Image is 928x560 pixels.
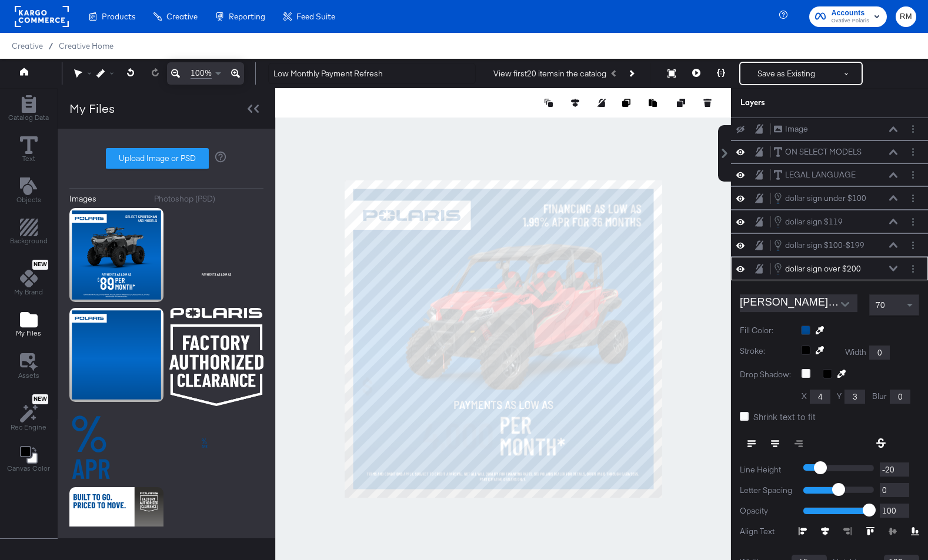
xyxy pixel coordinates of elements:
[623,63,639,84] button: Next Product
[740,325,792,336] label: Fill Color:
[11,350,46,384] button: Assets
[773,215,843,228] button: dollar sign $119
[69,193,145,204] button: Images
[907,123,919,135] button: Layer Options
[753,411,816,422] span: Shrink text to fit
[69,100,115,117] div: My Files
[166,12,198,21] span: Creative
[18,371,39,380] span: Assets
[102,12,135,21] span: Products
[9,308,48,342] button: Add Files
[773,239,865,252] button: dollar sign $100-$199
[12,41,43,51] span: Creative
[900,10,912,24] span: RM
[229,12,265,21] span: Reporting
[8,113,49,122] span: Catalog Data
[22,154,35,163] span: Text
[4,391,54,435] button: NewRec Engine
[740,485,795,496] label: Letter Spacing
[69,193,96,204] div: Images
[191,68,212,79] span: 100%
[13,133,45,167] button: Text
[3,216,55,250] button: Add Rectangle
[154,193,264,204] button: Photoshop (PSD)
[845,347,866,358] label: Width
[16,328,41,338] span: My Files
[622,97,634,109] button: Copy image
[10,236,48,246] span: Background
[785,193,866,204] div: dollar sign under $100
[740,346,792,360] label: Stroke:
[649,97,660,109] button: Paste image
[773,169,856,181] button: LEGAL LANGUAGE
[837,391,842,402] label: Y
[296,12,335,21] span: Feed Suite
[785,123,808,135] div: Image
[16,195,41,204] span: Objects
[773,123,809,135] button: Image
[809,6,887,27] button: AccountsOvative Polaris
[802,391,807,402] label: X
[9,175,48,208] button: Add Text
[43,41,59,51] span: /
[740,63,832,84] button: Save as Existing
[740,97,860,108] div: Layers
[11,422,46,432] span: Rec Engine
[14,287,43,297] span: My Brand
[773,146,862,158] button: ON SELECT MODELS
[907,239,919,252] button: Layer Options
[649,99,657,107] svg: Paste image
[740,505,795,517] label: Opacity
[872,391,887,402] label: Blur
[785,169,856,180] div: LEGAL LANGUAGE
[154,193,215,204] div: Photoshop (PSD)
[493,68,606,79] div: View first 20 items in the catalog
[773,262,862,275] button: dollar sign over $200
[32,395,48,403] span: New
[740,464,795,475] label: Line Height
[1,92,56,126] button: Add Rectangle
[7,464,50,473] span: Canvas Color
[32,261,48,269] span: New
[907,192,919,204] button: Layer Options
[836,296,854,313] button: Open
[907,216,919,228] button: Layer Options
[832,7,869,19] span: Accounts
[832,16,869,26] span: Ovative Polaris
[740,526,799,537] label: Align Text
[785,263,861,274] div: dollar sign over $200
[59,41,114,51] a: Creative Home
[907,263,919,275] button: Layer Options
[785,240,864,251] div: dollar sign $100-$199
[785,216,843,227] div: dollar sign $119
[896,6,916,27] button: RM
[785,146,862,157] div: ON SELECT MODELS
[773,192,867,204] button: dollar sign under $100
[876,300,885,310] span: 70
[622,99,630,107] svg: Copy image
[907,146,919,158] button: Layer Options
[7,257,50,301] button: NewMy Brand
[907,169,919,181] button: Layer Options
[740,369,793,380] label: Drop Shadow:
